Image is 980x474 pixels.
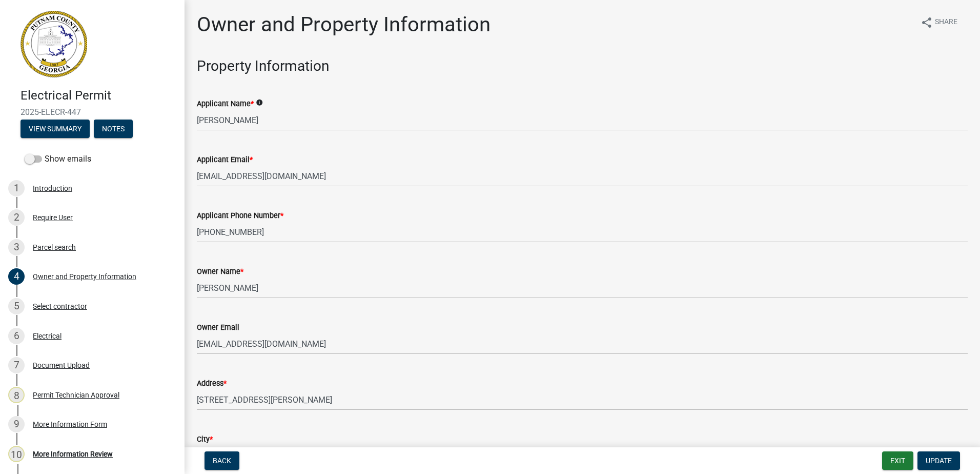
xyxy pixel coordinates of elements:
div: More Information Review [33,450,113,458]
button: View Summary [21,120,90,138]
div: Permit Technician Approval [33,391,119,399]
div: Select contractor [33,303,87,310]
wm-modal-confirm: Summary [21,125,90,133]
div: 3 [8,239,25,255]
div: 4 [8,268,25,285]
label: Applicant Phone Number [197,212,283,220]
span: Back [213,457,231,465]
button: Back [205,451,239,470]
label: City [197,436,213,443]
h4: Electrical Permit [21,88,176,103]
div: Electrical [33,332,62,340]
span: Update [926,457,952,465]
div: Parcel search [33,244,76,251]
button: Notes [94,120,133,138]
label: Applicant Email [197,156,253,164]
span: 2025-ELECR-447 [21,107,164,117]
button: Exit [882,451,913,470]
div: 1 [8,180,25,196]
i: share [921,16,933,29]
div: 6 [8,328,25,344]
button: shareShare [912,12,966,32]
label: Owner Name [197,268,243,275]
div: Document Upload [33,362,90,369]
wm-modal-confirm: Notes [94,125,133,133]
label: Owner Email [197,324,239,331]
span: Share [935,16,957,29]
label: Address [197,380,227,387]
button: Update [917,451,960,470]
label: Show emails [25,153,91,165]
i: info [256,99,263,106]
div: More Information Form [33,421,107,428]
img: Putnam County, Georgia [21,11,87,77]
div: 9 [8,416,25,432]
div: 8 [8,387,25,403]
div: Introduction [33,185,72,192]
h3: Property Information [197,57,968,75]
div: Require User [33,214,73,221]
h1: Owner and Property Information [197,12,491,37]
div: 7 [8,357,25,373]
div: Owner and Property Information [33,273,136,280]
div: 2 [8,209,25,226]
div: 10 [8,446,25,462]
div: 5 [8,298,25,314]
label: Applicant Name [197,101,254,108]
